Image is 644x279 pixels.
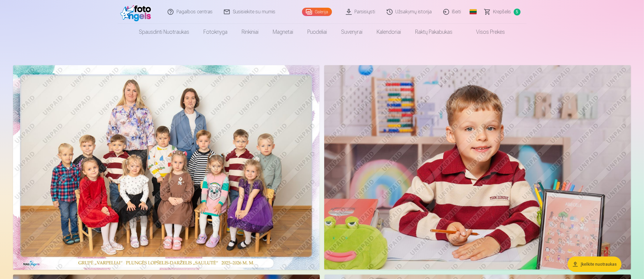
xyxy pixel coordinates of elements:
a: Fotoknyga [197,24,235,40]
a: Spausdinti nuotraukas [132,24,197,40]
span: Krepšelis [493,8,511,15]
a: Raktų pakabukas [408,24,460,40]
a: Galerija [302,8,332,16]
a: Visos prekės [460,24,512,40]
a: Puodeliai [301,24,334,40]
img: /fa2 [120,2,154,21]
a: Rinkiniai [235,24,266,40]
span: 5 [514,9,521,15]
a: Magnetai [266,24,301,40]
button: Įkelkite nuotraukas [568,256,621,272]
a: Kalendoriai [370,24,408,40]
a: Suvenyrai [334,24,370,40]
